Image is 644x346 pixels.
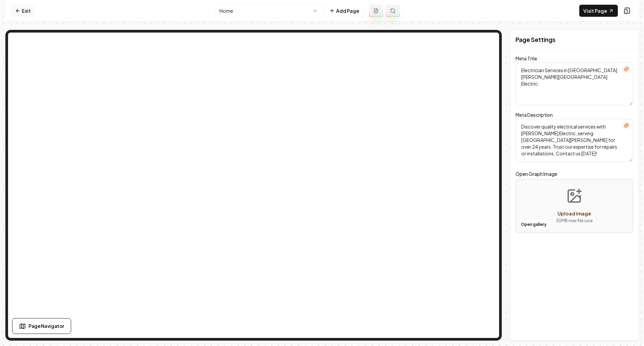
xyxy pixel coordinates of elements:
button: Add Page [325,5,364,17]
label: Open Graph Image [516,170,633,178]
button: Regenerate page [386,5,400,17]
label: Meta Description [516,112,553,118]
span: Page Navigator [29,323,64,330]
button: Page Navigator [12,318,71,334]
a: Exit [11,5,35,17]
p: 30 MB max file size [556,217,593,224]
a: Visit Page [579,5,618,17]
span: Upload image [557,210,591,216]
button: Add admin page prompt [369,5,383,17]
button: Upload image [550,183,598,230]
h2: Page Settings [516,35,555,44]
button: Open gallery [519,219,549,230]
label: Meta Title [516,55,537,61]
